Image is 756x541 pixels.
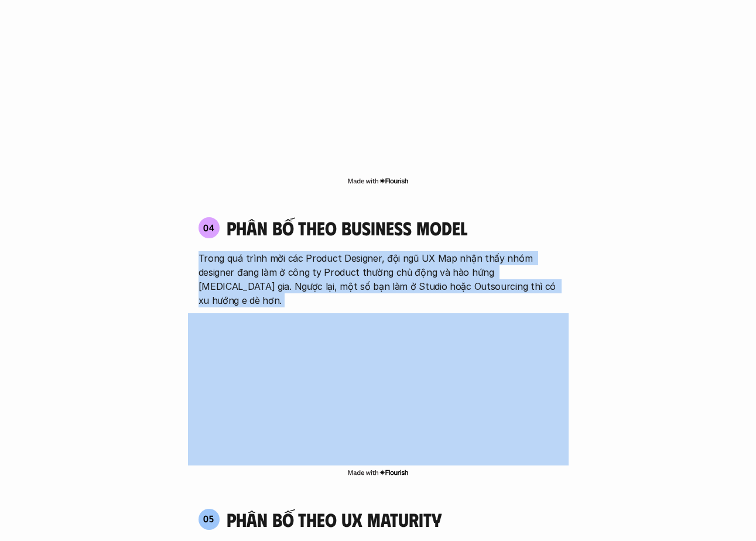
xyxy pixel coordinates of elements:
p: 04 [203,223,215,232]
img: Made with Flourish [347,176,409,186]
img: Made with Flourish [347,468,409,477]
p: Trong quá trình mời các Product Designer, đội ngũ UX Map nhận thấy nhóm designer đang làm ở công ... [199,251,558,307]
p: 05 [203,514,214,523]
iframe: Interactive or visual content [188,313,569,465]
h4: phân bố theo ux maturity [227,508,442,530]
h4: phân bố theo business model [227,217,467,239]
